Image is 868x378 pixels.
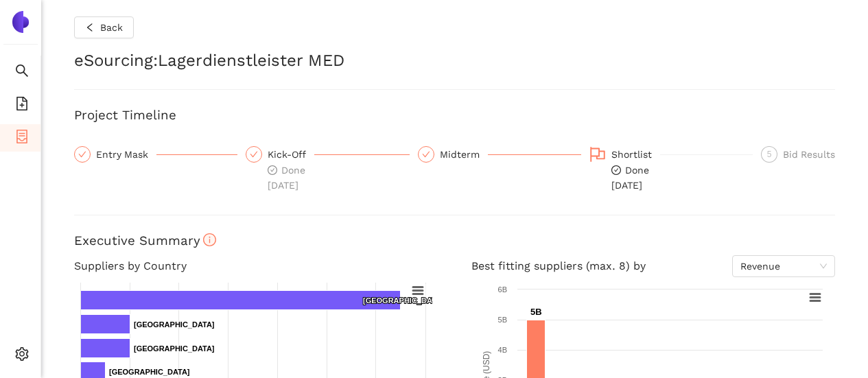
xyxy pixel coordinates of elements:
img: Logo [10,11,32,33]
span: Back [100,20,123,35]
h4: Suppliers by Country [74,255,438,277]
text: [GEOGRAPHIC_DATA] [134,320,215,329]
text: [GEOGRAPHIC_DATA] [134,344,215,353]
text: 4B [497,346,506,354]
div: Kick-Off [268,146,314,163]
span: container [15,125,29,152]
span: check-circle [611,165,621,175]
span: Bid Results [783,149,835,160]
text: [GEOGRAPHIC_DATA] [109,368,190,376]
span: Revenue [740,256,827,276]
span: setting [15,342,29,370]
span: Done [DATE] [268,165,305,191]
span: left [85,23,95,34]
h3: Executive Summary [74,232,835,250]
span: check [250,150,258,158]
span: flag [589,146,606,163]
span: search [15,59,29,86]
span: file-add [15,92,29,119]
div: Shortlist [611,146,660,163]
text: 5B [497,316,506,324]
h2: eSourcing : Lagerdienstleister MED [74,49,835,73]
text: 5B [530,307,542,317]
span: 5 [767,150,772,159]
div: Entry Mask [96,146,156,163]
text: 6B [497,285,506,294]
div: Midterm [440,146,488,163]
h3: Project Timeline [74,106,835,124]
span: Done [DATE] [611,165,649,191]
span: info-circle [203,233,216,246]
text: [GEOGRAPHIC_DATA] [363,296,444,305]
span: check [78,150,86,158]
span: check [422,150,430,158]
button: leftBack [74,16,134,38]
div: Shortlistcheck-circleDone[DATE] [589,146,753,193]
span: check-circle [268,165,277,175]
h4: Best fitting suppliers (max. 8) by [471,255,836,277]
